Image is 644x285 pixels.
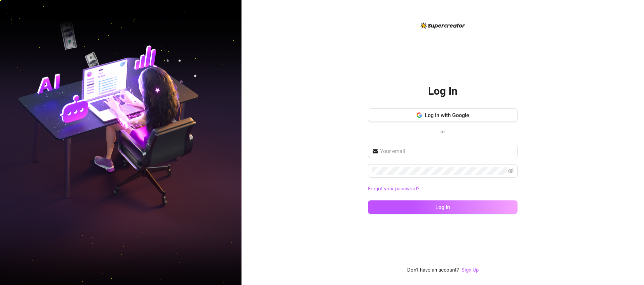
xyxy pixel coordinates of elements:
a: Sign Up [462,266,479,274]
span: Don't have an account? [407,266,459,274]
a: Sign Up [462,267,479,273]
a: Forgot your password? [368,185,518,193]
button: Log in with Google [368,108,518,122]
span: eye-invisible [508,168,514,174]
button: Log in [368,200,518,214]
img: logo-BBDzfeDw.svg [421,22,465,29]
span: Log in [435,204,450,210]
input: Your email [380,147,514,155]
a: Forgot your password? [368,186,419,192]
h2: Log In [428,84,458,98]
span: Log in with Google [425,112,469,118]
span: or [440,129,445,135]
